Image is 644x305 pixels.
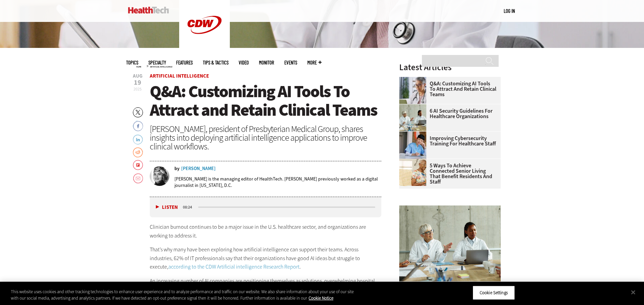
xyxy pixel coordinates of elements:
[399,132,430,137] a: nurse studying on computer
[399,163,497,185] a: 5 Ways to Achieve Connected Senior Living That Benefit Residents and Staff
[150,277,382,294] p: An increasing number of AI companies are positioning themselves as solutions, overwhelming hospit...
[150,73,209,79] a: Artificial Intelligence
[626,285,641,300] button: Close
[174,166,180,171] span: by
[176,60,193,65] a: Features
[150,80,377,121] span: Q&A: Customizing AI Tools To Attract and Retain Clinical Teams
[399,159,426,186] img: Networking Solutions for Senior Living
[399,104,426,131] img: Doctors meeting in the office
[399,132,426,159] img: nurse studying on computer
[239,60,249,65] a: Video
[174,176,382,189] p: [PERSON_NAME] is the managing editor of HealthTech. [PERSON_NAME] previously worked as a digital ...
[399,104,430,110] a: Doctors meeting in the office
[134,86,142,92] span: 2025
[168,263,300,270] a: according to the CDW Artificial intelligence Research Report
[181,166,216,171] a: [PERSON_NAME]
[307,60,321,65] span: More
[128,7,169,13] img: Home
[259,60,274,65] a: MonITor
[399,81,497,97] a: Q&A: Customizing AI Tools To Attract and Retain Clinical Teams
[179,45,230,52] a: CDW
[399,108,497,119] a: 6 AI Security Guidelines for Healthcare Organizations
[150,166,169,186] img: Teta-Alim
[399,159,430,164] a: Networking Solutions for Senior Living
[399,77,426,104] img: doctor on laptop
[11,288,354,302] div: This website uses cookies and other tracking technologies to enhance user experience and to analy...
[133,74,143,79] span: Aug
[126,60,138,65] span: Topics
[284,60,297,65] a: Events
[150,245,382,271] p: That’s why many have been exploring how artificial intelligence can support their teams. Across i...
[504,8,515,14] a: Log in
[399,63,501,72] h3: Latest Articles
[399,136,497,146] a: Improving Cybersecurity Training for Healthcare Staff
[133,79,143,86] span: 19
[150,124,382,151] div: [PERSON_NAME], president of Presbyterian Medical Group, shares insights into deploying artificial...
[504,7,515,15] div: User menu
[203,60,229,65] a: Tips & Tactics
[182,204,197,210] div: duration
[148,60,166,65] span: Specialty
[150,197,382,217] div: media player
[473,286,515,300] button: Cookie Settings
[156,205,178,210] button: Listen
[309,295,333,301] a: More information about your privacy
[399,77,430,82] a: doctor on laptop
[399,281,501,296] p: Artificial Intelligence
[399,205,501,281] img: Doctors meeting in the office
[150,223,382,240] p: Clinician burnout continues to be a major issue in the U.S. healthcare sector, and organizations ...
